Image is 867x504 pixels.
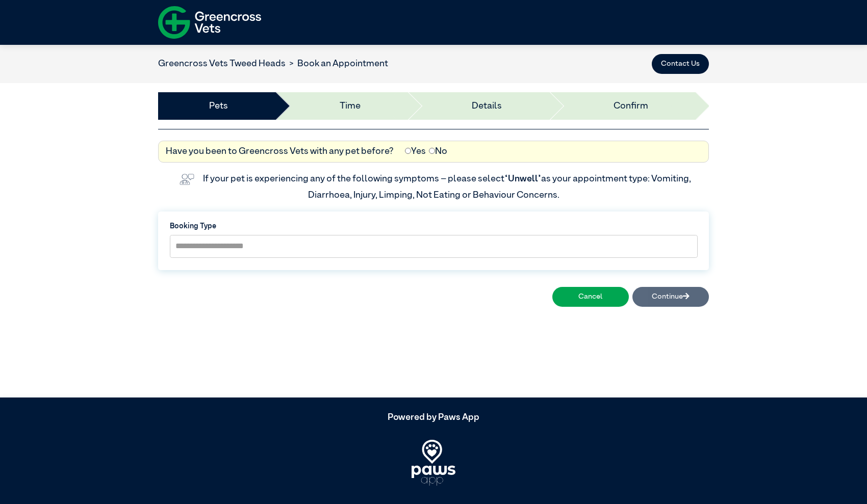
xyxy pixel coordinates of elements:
a: Greencross Vets Tweed Heads [158,59,286,68]
label: Booking Type [170,221,698,232]
span: “Unwell” [504,174,541,183]
li: Book an Appointment [286,57,388,71]
h5: Powered by Paws App [158,412,709,423]
label: Have you been to Greencross Vets with any pet before? [166,145,394,158]
label: Yes [405,145,426,158]
button: Cancel [552,287,629,307]
img: vet [176,170,198,189]
img: f-logo [158,3,261,42]
label: If your pet is experiencing any of the following symptoms – please select as your appointment typ... [203,174,693,200]
input: No [429,148,435,154]
nav: breadcrumb [158,57,388,71]
input: Yes [405,148,411,154]
button: Contact Us [652,54,709,74]
img: PawsApp [412,440,455,486]
a: Pets [209,99,228,113]
label: No [429,145,447,158]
